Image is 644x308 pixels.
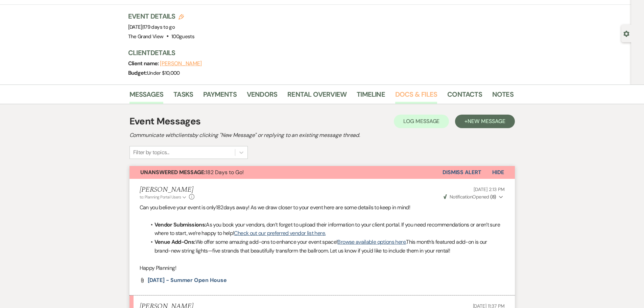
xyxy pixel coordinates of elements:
span: Under $10,000 [147,70,180,76]
button: Open lead details [623,30,629,37]
button: to: Planning Portal Users [140,194,188,200]
button: Unanswered Message:182 Days to Go! [129,166,443,179]
strong: Unanswered Message: [140,169,206,176]
span: The Grand View [128,33,164,40]
p: Can you believe your event is only days away! As we draw closer to your event here are some detai... [140,203,505,212]
span: 182 [216,204,223,211]
span: [DATE] [128,24,175,30]
a: Browse available options here. [337,238,406,245]
li: As you book your vendors, don’t forget to upload their information to your client portal. If you ... [146,220,505,238]
span: Log Message [403,118,439,125]
h3: Client Details [128,48,507,57]
span: Opened [444,194,496,200]
span: Notification [450,194,472,200]
h1: Event Messages [129,114,201,128]
span: | [142,24,175,30]
a: Tasks [173,89,193,104]
button: NotificationOpened (8) [443,193,505,200]
a: Vendors [247,89,277,104]
a: Contacts [447,89,482,104]
a: Rental Overview [287,89,347,104]
div: Filter by topics... [133,148,169,157]
button: Log Message [394,115,449,128]
button: [PERSON_NAME] [160,61,202,66]
p: Happy Planning! [140,264,505,273]
span: Budget: [128,69,147,76]
a: Messages [129,89,164,104]
a: Check out our preferred vendor list here. [234,230,326,237]
button: Dismiss Alert [443,166,481,179]
a: Timeline [357,89,385,104]
a: Notes [492,89,514,104]
a: Payments [203,89,237,104]
span: [DATE] - Summer Open House [148,277,227,284]
strong: Venue Add-Ons: [154,238,195,245]
strong: ( 8 ) [490,194,496,200]
span: 100 guests [171,33,194,40]
span: 179 days to go [143,24,175,30]
h2: Communicate with clients by clicking "New Message" or replying to an existing message thread. [129,131,515,139]
button: Hide [481,166,515,179]
span: New Message [468,118,505,125]
span: [DATE] 2:13 PM [474,186,504,192]
span: Hide [492,169,504,176]
span: 182 Days to Go! [140,169,244,176]
span: Client name: [128,60,160,67]
h5: [PERSON_NAME] [140,186,195,194]
a: [DATE] - Summer Open House [148,278,227,283]
li: We offer some amazing add-ons to enhance your event space! This month’s featured add-on is our br... [146,238,505,255]
button: +New Message [455,115,515,128]
span: to: Planning Portal Users [140,194,181,200]
strong: Vendor Submissions: [154,221,206,228]
h3: Event Details [128,11,195,21]
a: Docs & Files [395,89,437,104]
